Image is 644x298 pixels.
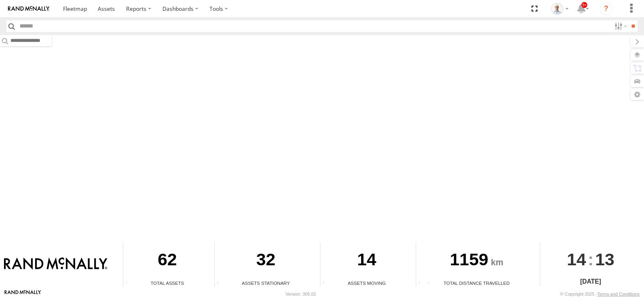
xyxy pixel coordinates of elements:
[540,277,641,286] div: [DATE]
[320,280,332,286] div: Total number of assets current in transit.
[567,242,586,276] span: 14
[597,292,640,296] a: Terms and Conditions
[548,3,571,15] div: Kurt Byers
[416,280,428,286] div: Total distance travelled by all assets within specified date range and applied filters
[123,280,135,286] div: Total number of Enabled Assets
[286,292,316,296] div: Version: 305.02
[215,242,317,280] div: 32
[611,20,628,32] label: Search Filter Options
[123,242,211,280] div: 62
[320,280,413,286] div: Assets Moving
[630,89,644,100] label: Map Settings
[4,290,41,298] a: Visit our Website
[416,242,537,280] div: 1159
[123,280,211,286] div: Total Assets
[560,292,640,296] div: © Copyright 2025 -
[8,6,49,12] img: rand-logo.svg
[600,2,612,15] i: ?
[595,242,614,276] span: 13
[215,280,227,286] div: Total number of assets current stationary.
[416,280,537,286] div: Total Distance Travelled
[320,242,413,280] div: 14
[4,257,107,271] img: Rand McNally
[215,280,317,286] div: Assets Stationary
[540,242,641,276] div: :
